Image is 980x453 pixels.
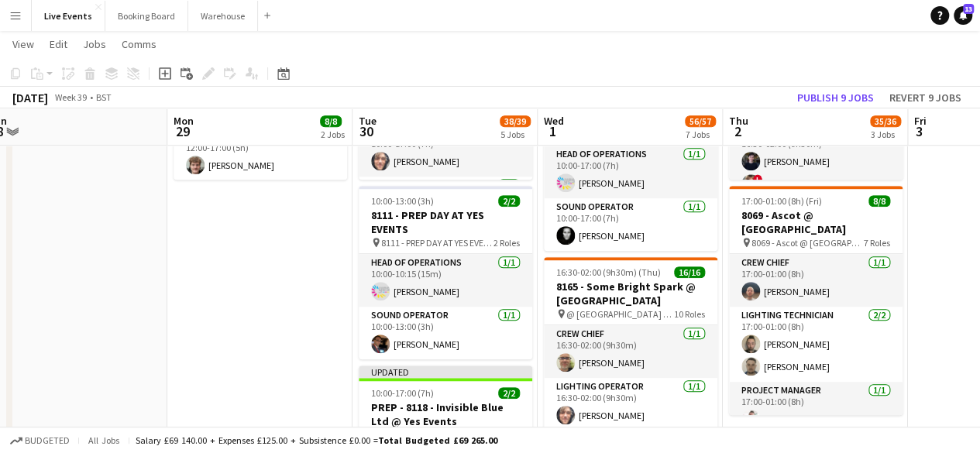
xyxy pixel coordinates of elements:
[359,124,532,177] app-card-role: Lighting Operator1/110:00-17:00 (7h)[PERSON_NAME]
[359,177,532,229] app-card-role: Production Director1/1
[359,186,532,359] app-job-card: 10:00-13:00 (3h)2/28111 - PREP DAY AT YES EVENTS 8111 - PREP DAY AT YES EVENTS2 RolesHead of Oper...
[359,365,532,378] div: Updated
[371,195,434,207] span: 10:00-13:00 (3h)
[729,254,903,307] app-card-role: Crew Chief1/117:00-01:00 (8h)[PERSON_NAME]
[6,34,40,54] a: View
[12,90,48,105] div: [DATE]
[498,387,520,399] span: 2/2
[686,129,715,140] div: 7 Jobs
[174,128,347,180] app-card-role: Sound Technician1/112:00-17:00 (5h)[PERSON_NAME]
[188,1,258,31] button: Warehouse
[359,208,532,236] h3: 8111 - PREP DAY AT YES EVENTS
[359,114,377,128] span: Tue
[542,122,564,140] span: 1
[674,266,705,278] span: 16/16
[12,37,34,51] span: View
[544,146,717,198] app-card-role: Head of Operations1/110:00-17:00 (7h)[PERSON_NAME]
[544,114,564,128] span: Wed
[83,37,106,51] span: Jobs
[359,254,532,307] app-card-role: Head of Operations1/110:00-10:15 (15m)[PERSON_NAME]
[729,186,903,415] app-job-card: 17:00-01:00 (8h) (Fri)8/88069 - Ascot @ [GEOGRAPHIC_DATA] 8069 - Ascot @ [GEOGRAPHIC_DATA]7 Roles...
[914,114,927,128] span: Fri
[498,195,520,207] span: 2/2
[359,307,532,359] app-card-role: Sound Operator1/110:00-13:00 (3h)[PERSON_NAME]
[871,129,900,140] div: 3 Jobs
[85,434,122,446] span: All jobs
[883,88,968,108] button: Revert 9 jobs
[32,1,105,31] button: Live Events
[8,432,72,449] button: Budgeted
[359,400,532,428] h3: PREP - 8118 - Invisible Blue Ltd @ Yes Events
[544,325,717,378] app-card-role: Crew Chief1/116:30-02:00 (9h30m)[PERSON_NAME]
[500,129,530,140] div: 5 Jobs
[729,307,903,382] app-card-role: Lighting Technician2/217:00-01:00 (8h)[PERSON_NAME][PERSON_NAME]
[544,378,717,431] app-card-role: Lighting Operator1/116:30-02:00 (9h30m)[PERSON_NAME]
[105,1,188,31] button: Booking Board
[544,77,717,251] app-job-card: 10:00-17:00 (7h)2/2PREP - 8069 - Ascot @ YES EVENTS 8069 @ Yes Events2 RolesHead of Operations1/1...
[868,195,890,207] span: 8/8
[321,129,345,140] div: 2 Jobs
[963,4,974,14] span: 13
[43,34,74,54] a: Edit
[566,308,674,320] span: @ [GEOGRAPHIC_DATA] - 8165
[378,434,497,446] span: Total Budgeted £69 265.00
[556,266,661,278] span: 16:30-02:00 (9h30m) (Thu)
[25,435,70,446] span: Budgeted
[171,122,194,140] span: 29
[493,237,520,249] span: 2 Roles
[870,115,901,127] span: 35/36
[729,208,903,236] h3: 8069 - Ascot @ [GEOGRAPHIC_DATA]
[912,122,927,140] span: 3
[729,382,903,434] app-card-role: Project Manager1/117:00-01:00 (8h)[PERSON_NAME]
[96,91,112,103] div: BST
[381,237,493,249] span: 8111 - PREP DAY AT YES EVENTS
[122,37,156,51] span: Comms
[320,115,342,127] span: 8/8
[674,308,705,320] span: 10 Roles
[685,115,716,127] span: 56/57
[544,198,717,251] app-card-role: Sound Operator1/110:00-17:00 (7h)[PERSON_NAME]
[136,434,497,446] div: Salary £69 140.00 + Expenses £125.00 + Subsistence £0.00 =
[51,91,90,103] span: Week 39
[500,115,531,127] span: 38/39
[751,237,864,249] span: 8069 - Ascot @ [GEOGRAPHIC_DATA]
[371,387,434,399] span: 10:00-17:00 (7h)
[753,174,762,184] span: !
[115,34,163,54] a: Comms
[50,37,67,51] span: Edit
[741,195,822,207] span: 17:00-01:00 (8h) (Fri)
[864,237,890,249] span: 7 Roles
[791,88,880,108] button: Publish 9 jobs
[544,280,717,307] h3: 8165 - Some Bright Spark @ [GEOGRAPHIC_DATA]
[954,6,972,25] a: 13
[77,34,112,54] a: Jobs
[356,122,377,140] span: 30
[729,114,748,128] span: Thu
[174,114,194,128] span: Mon
[727,122,748,140] span: 2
